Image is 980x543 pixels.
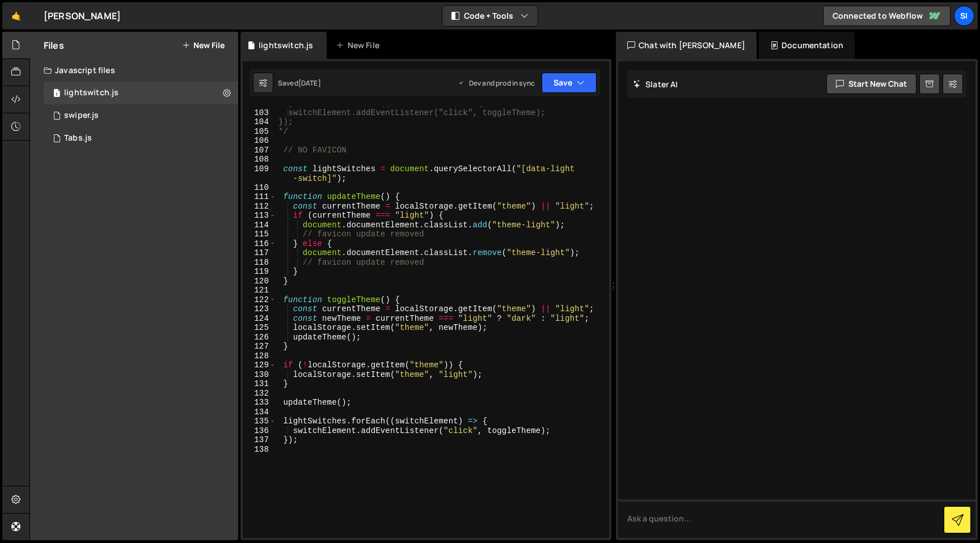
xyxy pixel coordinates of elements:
div: 117 [243,248,276,258]
div: 111 [243,192,276,202]
div: New File [336,40,383,51]
div: Tabs.js [64,133,92,143]
div: 128 [243,351,276,361]
div: 132 [243,389,276,398]
div: 121 [243,286,276,295]
div: 123 [243,304,276,314]
div: 104 [243,117,276,127]
div: 129 [243,360,276,370]
div: lightswitch.js [259,40,313,51]
button: Start new chat [826,74,916,94]
a: SI [954,6,974,26]
div: 107 [243,146,276,155]
div: 116 [243,239,276,249]
div: Javascript files [30,59,238,82]
div: Dev and prod in sync [458,78,535,88]
div: 12705/31066.js [44,104,238,127]
div: 12705/31852.js [44,82,238,104]
div: 124 [243,314,276,324]
div: 110 [243,183,276,193]
button: New File [182,41,225,50]
div: 114 [243,220,276,230]
div: 112 [243,202,276,211]
div: Chat with [PERSON_NAME] [616,32,757,59]
div: 125 [243,323,276,333]
button: Save [542,73,597,93]
div: 103 [243,108,276,118]
div: Saved [278,78,321,88]
div: lightswitch.js [64,88,119,98]
div: 106 [243,136,276,146]
div: 108 [243,155,276,164]
div: [PERSON_NAME] [44,9,121,23]
div: swiper.js [64,111,99,121]
span: 1 [53,90,60,99]
div: 120 [243,277,276,286]
div: 115 [243,230,276,239]
a: Connected to Webflow [823,6,951,26]
div: 133 [243,398,276,408]
div: 113 [243,211,276,220]
div: 131 [243,379,276,389]
h2: Slater AI [633,79,678,90]
div: 130 [243,370,276,380]
a: 🤙 [2,2,30,29]
div: 137 [243,435,276,445]
div: 105 [243,127,276,137]
div: 127 [243,342,276,351]
button: Code + Tools [442,6,538,26]
div: 122 [243,295,276,305]
h2: Files [44,39,64,52]
div: 12705/31853.js [44,127,238,150]
div: 109 [243,164,276,183]
div: Documentation [759,32,855,59]
div: 138 [243,445,276,455]
div: 126 [243,333,276,342]
div: [DATE] [298,78,321,88]
div: 135 [243,417,276,426]
div: 118 [243,258,276,268]
div: 119 [243,267,276,277]
div: 134 [243,408,276,417]
div: 136 [243,426,276,436]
